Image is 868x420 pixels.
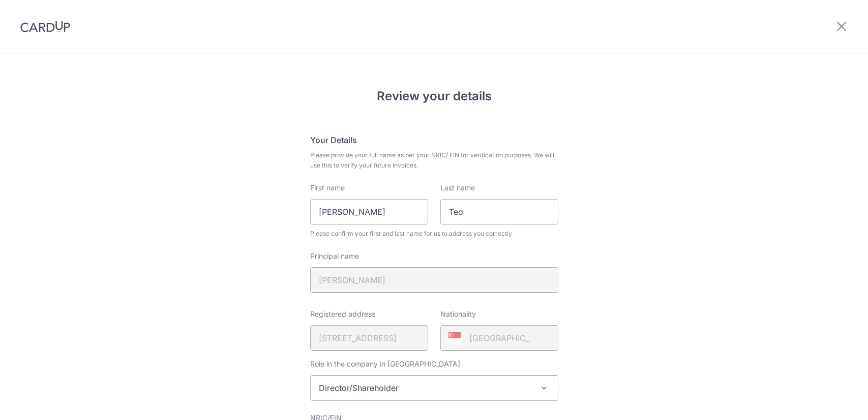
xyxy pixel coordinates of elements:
[310,199,428,225] input: First Name
[440,199,558,225] input: Last name
[440,309,476,319] label: Nationality
[310,229,558,239] span: Please confirm your first and last name for us to address you correctly
[310,183,345,193] label: First name
[440,183,475,193] label: Last name
[310,150,558,171] span: Please provide your full name as per your NRIC/ FIN for verification purposes. We will use this t...
[310,251,359,261] label: Principal name
[20,20,70,33] img: CardUp
[310,87,558,105] h4: Review your details
[310,359,460,369] label: Role in the company in [GEOGRAPHIC_DATA]
[310,375,558,401] span: Director/Shareholder
[310,309,375,319] label: Registered address
[310,134,558,146] h5: Your Details
[311,376,558,400] span: Director/Shareholder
